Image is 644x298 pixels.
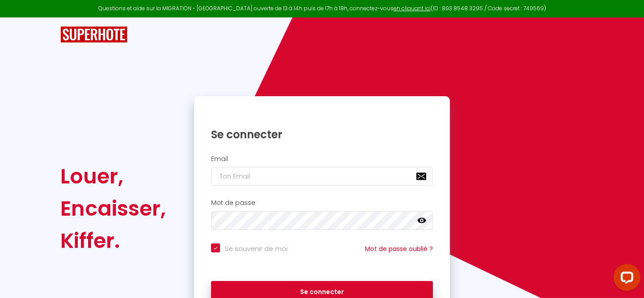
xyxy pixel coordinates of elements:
[60,192,166,225] div: Encaisser,
[60,160,166,192] div: Louer,
[60,225,166,257] div: Kiffer.
[365,244,433,253] a: Mot de passe oublié ?
[211,128,433,141] h1: Se connecter
[606,260,644,298] iframe: LiveChat chat widget
[211,167,433,186] input: Ton Email
[60,26,127,43] img: SuperHote logo
[211,155,433,163] h2: Email
[211,199,433,207] h2: Mot de passe
[394,4,431,12] a: en cliquant ici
